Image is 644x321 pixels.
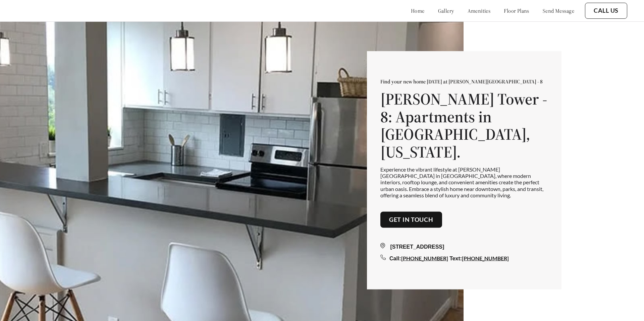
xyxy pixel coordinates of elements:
p: Experience the vibrant lifestyle at [PERSON_NAME][GEOGRAPHIC_DATA] in [GEOGRAPHIC_DATA], where mo... [380,166,548,198]
h1: [PERSON_NAME] Tower - 8: Apartments in [GEOGRAPHIC_DATA], [US_STATE]. [380,90,548,160]
a: home [411,7,425,14]
div: [STREET_ADDRESS] [380,243,548,251]
button: Get in touch [380,212,442,228]
a: floor plans [504,7,529,14]
a: [PHONE_NUMBER] [401,255,448,261]
span: Text: [449,255,462,261]
a: send message [543,7,574,14]
span: Call: [389,255,401,261]
p: Find your new home [DATE] at [PERSON_NAME][GEOGRAPHIC_DATA] - 8 [380,78,548,84]
button: Call Us [585,3,627,19]
a: [PHONE_NUMBER] [462,255,509,261]
a: amenities [468,7,491,14]
a: Call Us [594,7,619,14]
a: Get in touch [389,216,433,223]
a: gallery [438,7,454,14]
